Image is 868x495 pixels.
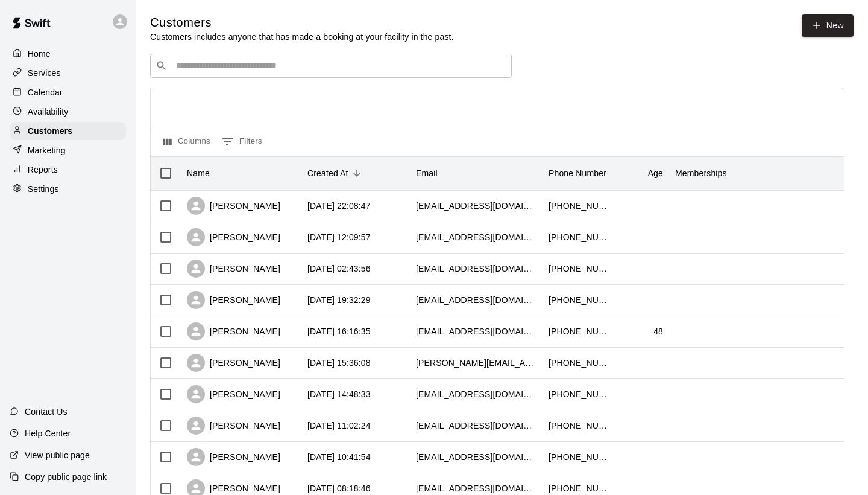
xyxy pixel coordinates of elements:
div: [PERSON_NAME] [187,197,280,215]
p: Reports [28,164,58,176]
div: 2025-08-13 15:36:08 [307,357,371,369]
div: 2025-08-13 11:02:24 [307,420,371,432]
p: Calendar [28,86,63,98]
a: New [802,14,854,37]
div: +18013109058 [549,231,609,243]
div: aninabishop86@gmail.com [416,420,536,432]
div: [PERSON_NAME] [187,354,280,372]
a: Marketing [10,141,126,159]
p: Customers includes anyone that has made a booking at your facility in the past. [150,31,454,43]
div: david.feller@icloud.com [416,357,536,369]
div: Search customers by name or email [150,54,512,78]
div: karlikoelliker@gmail.com [416,388,536,400]
div: 48 [653,325,663,337]
p: Services [28,67,61,79]
div: Age [648,156,663,190]
div: Phone Number [542,156,615,190]
div: 2025-08-13 16:16:35 [307,325,371,337]
p: Help Center [25,427,71,439]
a: Availability [10,103,126,121]
div: +18013104375 [549,294,609,306]
div: mhurley413@gmail.com [416,231,536,243]
div: 2025-08-13 14:48:33 [307,388,371,400]
div: Memberships [675,156,727,190]
p: Availability [28,106,69,118]
p: View public page [25,449,90,461]
div: [PERSON_NAME] [187,385,280,403]
div: Name [187,156,210,190]
div: 2025-08-13 08:18:46 [307,482,371,494]
p: Copy public page link [25,471,107,483]
a: Home [10,45,126,63]
div: 2025-08-13 19:32:29 [307,294,371,306]
div: 2025-08-14 02:43:56 [307,263,371,275]
p: Contact Us [25,406,68,418]
div: 2025-08-14 12:09:57 [307,231,371,243]
a: Reports [10,161,126,179]
div: [PERSON_NAME] [187,322,280,340]
div: torwconder@gmail.com [416,200,536,212]
div: [PERSON_NAME] [187,417,280,435]
div: [PERSON_NAME] [187,260,280,278]
button: Select columns [160,132,213,152]
div: +17203382728 [549,388,609,400]
a: Customers [10,122,126,140]
div: Email [410,156,542,190]
p: Customers [28,125,72,137]
button: Show filters [218,132,265,152]
button: Sort [348,165,365,182]
div: Phone Number [549,156,606,190]
div: Created At [307,156,348,190]
div: [PERSON_NAME] [187,291,280,309]
a: Calendar [10,83,126,101]
p: Settings [28,183,59,195]
h5: Customers [150,14,454,31]
div: apayne@adobe.com [416,294,536,306]
div: [PERSON_NAME] [187,448,280,466]
div: +18016022469 [549,451,609,463]
a: Services [10,64,126,82]
div: Name [181,156,301,190]
div: Email [416,156,438,190]
div: 2025-08-14 22:08:47 [307,200,371,212]
div: alieshajackman@gmail.com [416,482,536,494]
div: Memberships [669,156,850,190]
div: [PERSON_NAME] [187,228,280,246]
p: Marketing [28,144,66,156]
div: Created At [301,156,410,190]
div: +18019952541 [549,357,609,369]
p: Home [28,48,51,60]
a: Settings [10,180,126,198]
div: teresalorelei@yahoo.com [416,325,536,337]
div: +18019196918 [549,200,609,212]
div: +14086139237 [549,325,609,337]
div: +18019310010 [549,263,609,275]
div: 2025-08-13 10:41:54 [307,451,371,463]
div: +18016168200 [549,420,609,432]
div: rachelvb26@yahoo.com [416,451,536,463]
div: chelshendrickson@gmail.com [416,263,536,275]
div: +18014718454 [549,482,609,494]
div: Age [615,156,669,190]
